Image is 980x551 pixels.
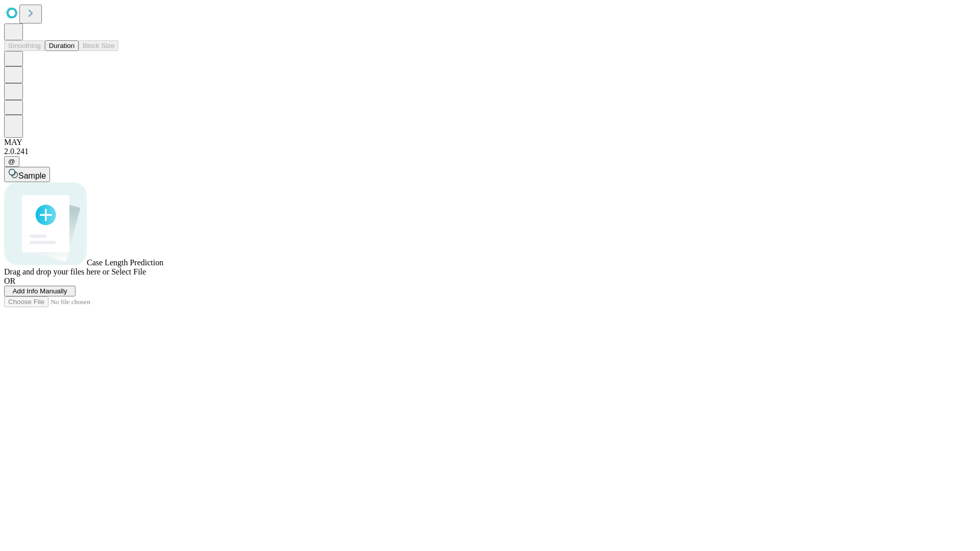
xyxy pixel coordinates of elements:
[4,138,976,147] div: MAY
[4,156,19,167] button: @
[18,171,46,180] span: Sample
[4,286,76,296] button: Add Info Manually
[79,40,118,51] button: Block Size
[4,277,15,285] span: OR
[13,287,67,295] span: Add Info Manually
[4,167,50,182] button: Sample
[45,40,79,51] button: Duration
[4,147,976,156] div: 2.0.241
[87,258,163,267] span: Case Length Prediction
[8,158,15,165] span: @
[111,267,146,276] span: Select File
[4,267,109,276] span: Drag and drop your files here or
[4,40,45,51] button: Smoothing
